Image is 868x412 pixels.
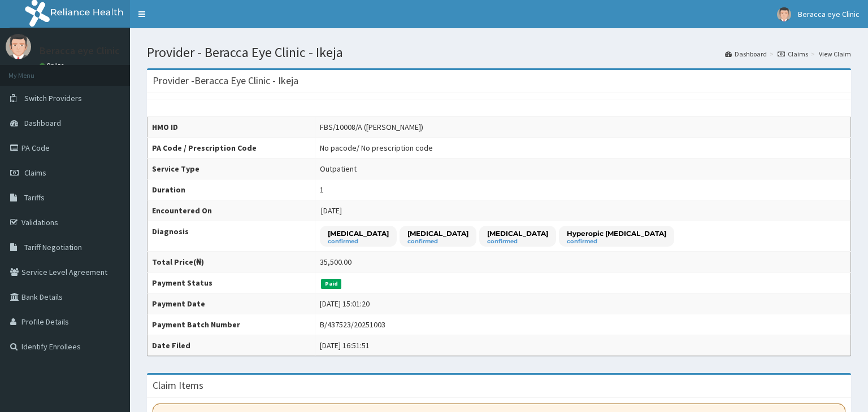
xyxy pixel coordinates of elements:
[777,7,791,21] img: User Image
[147,200,315,221] th: Encountered On
[147,138,315,159] th: PA Code / Prescription Code
[147,159,315,179] th: Service Type
[567,239,666,244] small: confirmed
[147,293,315,314] th: Payment Date
[147,273,315,293] th: Payment Status
[40,62,67,69] a: Online
[24,93,82,103] span: Switch Providers
[819,49,851,59] a: View Claim
[147,335,315,356] th: Date Filed
[147,179,315,200] th: Duration
[147,221,315,252] th: Diagnosis
[6,34,31,59] img: User Image
[320,121,423,133] div: FBS/10008/A ([PERSON_NAME])
[321,205,342,216] span: [DATE]
[40,46,120,56] p: Beracca eye Clinic
[321,279,341,289] span: Paid
[147,45,851,60] h1: Provider - Beracca Eye Clinic - Ikeja
[320,298,370,309] div: [DATE] 15:01:20
[320,340,370,351] div: [DATE] 16:51:51
[153,76,298,86] h3: Provider - Beracca Eye Clinic - Ikeja
[24,192,45,203] span: Tariffs
[487,239,548,244] small: confirmed
[407,239,468,244] small: confirmed
[320,163,357,174] div: Outpatient
[725,49,767,59] a: Dashboard
[147,252,315,273] th: Total Price(₦)
[147,117,315,138] th: HMO ID
[778,49,808,59] a: Claims
[320,142,433,154] div: No pacode / No prescription code
[567,229,666,238] p: Hyperopic [MEDICAL_DATA]
[320,256,351,268] div: 35,500.00
[328,229,389,238] p: [MEDICAL_DATA]
[24,242,82,252] span: Tariff Negotiation
[407,229,468,238] p: [MEDICAL_DATA]
[24,168,46,178] span: Claims
[147,314,315,335] th: Payment Batch Number
[798,9,860,19] span: Beracca eye Clinic
[320,319,385,330] div: B/437523/20251003
[153,380,203,391] h3: Claim Items
[320,184,324,195] div: 1
[328,239,389,244] small: confirmed
[487,229,548,238] p: [MEDICAL_DATA]
[24,118,61,128] span: Dashboard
